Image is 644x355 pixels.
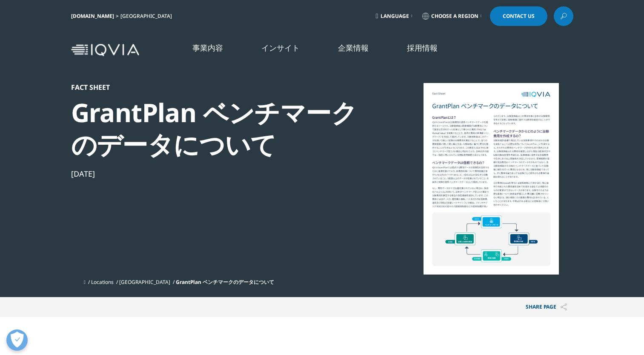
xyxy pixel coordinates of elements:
[71,97,363,160] div: GrantPlan ベンチマークのデータについて
[490,6,547,26] a: Contact Us
[407,43,438,53] a: 採用情報
[431,13,478,20] span: Choose a Region
[91,278,114,286] a: Locations
[519,297,573,317] button: Share PAGEShare PAGE
[71,169,363,179] div: [DATE]
[143,30,573,70] nav: Primary
[519,297,573,317] p: Share PAGE
[261,43,300,53] a: インサイト
[119,278,170,286] a: [GEOGRAPHIC_DATA]
[120,13,175,20] div: [GEOGRAPHIC_DATA]
[503,14,535,19] span: Contact Us
[6,329,28,351] button: 優先設定センターを開く
[71,83,363,92] div: Fact Sheet
[338,43,369,53] a: 企業情報
[71,12,114,20] a: [DOMAIN_NAME]
[381,13,409,20] span: Language
[561,303,567,311] img: Share PAGE
[192,43,223,53] a: 事業内容
[176,278,274,286] span: GrantPlan ベンチマークのデータについて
